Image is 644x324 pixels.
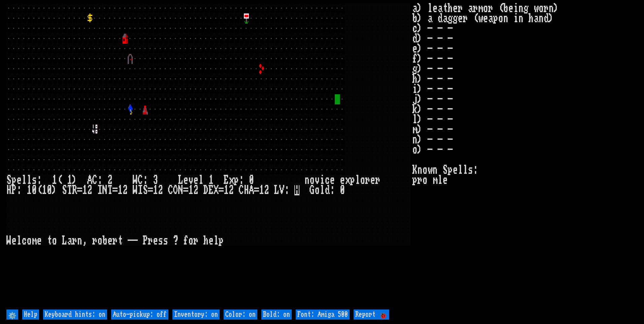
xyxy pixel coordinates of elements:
[32,175,37,185] div: s
[193,236,198,246] div: r
[219,185,224,195] div: =
[340,175,345,185] div: e
[47,185,52,195] div: 0
[320,185,325,195] div: l
[133,236,138,246] div: -
[102,185,107,195] div: N
[57,175,62,185] div: (
[111,310,168,320] input: Auto-pickup: off
[203,185,208,195] div: D
[203,236,208,246] div: h
[254,185,259,195] div: =
[47,236,52,246] div: t
[153,236,158,246] div: e
[118,236,123,246] div: t
[17,236,22,246] div: l
[224,175,229,185] div: E
[158,236,163,246] div: s
[118,185,123,195] div: 1
[143,185,148,195] div: S
[133,185,138,195] div: W
[67,185,72,195] div: T
[158,185,163,195] div: 2
[375,175,380,185] div: r
[370,175,375,185] div: e
[22,310,39,320] input: Help
[62,185,67,195] div: S
[133,175,138,185] div: W
[77,236,82,246] div: n
[123,185,128,195] div: 2
[310,175,315,185] div: o
[259,185,264,195] div: 1
[87,175,92,185] div: A
[148,236,153,246] div: r
[224,185,229,195] div: 1
[77,185,82,195] div: =
[62,236,67,246] div: L
[320,175,325,185] div: i
[112,236,118,246] div: r
[261,310,292,320] input: Bold: on
[32,185,37,195] div: 0
[143,175,148,185] div: :
[168,185,173,195] div: C
[82,236,87,246] div: ,
[304,175,310,185] div: n
[43,310,107,320] input: Keyboard hints: on
[183,236,188,246] div: f
[315,175,320,185] div: v
[11,175,17,185] div: p
[345,175,350,185] div: x
[52,236,57,246] div: o
[325,185,330,195] div: d
[128,236,133,246] div: -
[279,185,284,195] div: V
[178,185,183,195] div: N
[6,310,18,320] input: ⚙️
[330,185,335,195] div: :
[52,185,57,195] div: )
[365,175,370,185] div: r
[239,175,244,185] div: :
[37,175,42,185] div: :
[229,175,234,185] div: x
[22,175,27,185] div: l
[178,175,183,185] div: L
[239,185,244,195] div: C
[87,185,92,195] div: 2
[244,185,249,195] div: H
[153,175,158,185] div: 3
[82,185,87,195] div: 1
[97,175,102,185] div: :
[97,236,102,246] div: o
[183,175,188,185] div: e
[173,185,178,195] div: O
[219,236,224,246] div: p
[340,185,345,195] div: 0
[92,236,97,246] div: r
[224,310,257,320] input: Color: on
[310,185,315,195] div: G
[11,185,17,195] div: P
[22,236,27,246] div: c
[6,185,11,195] div: H
[138,185,143,195] div: I
[354,310,389,320] input: Report 🐞
[27,236,32,246] div: o
[274,185,279,195] div: L
[208,236,214,246] div: e
[193,185,198,195] div: 2
[107,175,112,185] div: 2
[6,175,11,185] div: S
[360,175,365,185] div: o
[193,175,198,185] div: e
[27,175,32,185] div: l
[67,175,72,185] div: 1
[107,185,112,195] div: T
[208,175,214,185] div: 1
[330,175,335,185] div: e
[183,185,188,195] div: =
[249,175,254,185] div: 0
[294,185,299,195] mark: H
